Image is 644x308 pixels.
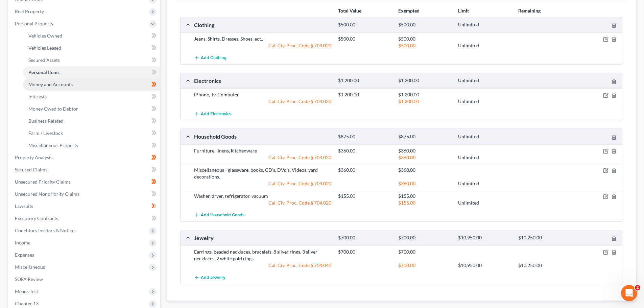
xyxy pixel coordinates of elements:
[395,98,455,105] div: $1,200.00
[395,134,455,140] div: $875.00
[194,209,244,221] button: Add Household Goods
[15,21,53,26] span: Personal Property
[9,151,160,164] a: Property Analysis
[15,240,30,245] span: Income
[395,154,455,161] div: $360.00
[28,106,78,112] span: Money Owed to Debtor
[518,8,541,14] strong: Remaining
[395,147,455,154] div: $360.00
[395,199,455,206] div: $155.00
[23,103,160,115] a: Money Owed to Debtor
[191,234,335,241] div: Jewelry
[28,142,78,148] span: Miscellaneous Property
[335,22,395,28] div: $500.00
[335,91,395,98] div: $1,200.00
[455,199,515,206] div: Unlimited
[15,228,76,233] span: Codebtors Insiders & Notices
[28,94,47,99] span: Interests
[335,235,395,241] div: $700.00
[395,167,455,173] div: $360.00
[15,301,39,306] span: Chapter 13
[23,115,160,127] a: Business Related
[191,21,335,28] div: Clothing
[338,8,361,14] strong: Total Value
[191,248,335,262] div: Earrings, beaded necklaces, bracelets, 8 silver rings, 3 silver necklaces, 2 white gold rings.
[395,77,455,84] div: $1,200.00
[28,57,60,63] span: Secured Assets
[455,22,515,28] div: Unlimited
[455,262,515,269] div: $10,950.00
[335,147,395,154] div: $360.00
[191,167,335,180] div: Miscellaneous - glassware, books, CD's, DVd's, Videos, yard decorations.
[455,235,515,241] div: $10,950.00
[9,164,160,176] a: Secured Claims
[201,275,225,281] span: Add Jewelry
[191,199,335,206] div: Cal. Civ. Proc. Code § 704.020
[395,248,455,255] div: $700.00
[455,42,515,49] div: Unlimited
[15,252,34,258] span: Expenses
[15,179,71,185] span: Unsecured Priority Claims
[201,111,231,117] span: Add Electronics
[395,91,455,98] div: $1,200.00
[191,42,335,49] div: Cal. Civ. Proc. Code § 704.020
[398,8,420,14] strong: Exempted
[191,147,335,154] div: Furniture, linens, kitchenware
[23,127,160,139] a: Farm / Livestock
[621,285,637,301] iframe: Intercom live chat
[395,193,455,199] div: $155.00
[15,8,44,14] span: Real Property
[335,134,395,140] div: $875.00
[23,78,160,91] a: Money and Accounts
[635,285,640,290] span: 2
[194,108,231,120] button: Add Electronics
[455,180,515,187] div: Unlimited
[191,154,335,161] div: Cal. Civ. Proc. Code § 704.020
[23,91,160,103] a: Interests
[191,91,335,98] div: iPhone, Tv, Computer
[201,55,226,61] span: Add Clothing
[23,66,160,78] a: Personal Items
[9,273,160,285] a: SOFA Review
[194,52,226,64] button: Add Clothing
[15,167,47,172] span: Secured Claims
[335,248,395,255] div: $700.00
[395,262,455,269] div: $700.00
[15,215,58,221] span: Executory Contracts
[191,77,335,84] div: Electronics
[395,35,455,42] div: $500.00
[455,98,515,105] div: Unlimited
[191,180,335,187] div: Cal. Civ. Proc. Code § 704.020
[15,155,52,160] span: Property Analysis
[455,134,515,140] div: Unlimited
[395,235,455,241] div: $700.00
[15,288,38,294] span: Means Test
[28,118,64,124] span: Business Related
[335,77,395,84] div: $1,200.00
[395,180,455,187] div: $360.00
[335,167,395,173] div: $360.00
[201,212,244,218] span: Add Household Goods
[395,42,455,49] div: $500.00
[23,30,160,42] a: Vehicles Owned
[15,276,43,282] span: SOFA Review
[191,98,335,105] div: Cal. Civ. Proc. Code § 704.020
[395,22,455,28] div: $500.00
[191,35,335,42] div: Jeans, Shirts, Dresses, Shoes, ect..
[194,271,225,284] button: Add Jewelry
[458,8,469,14] strong: Limit
[23,54,160,66] a: Secured Assets
[15,191,79,197] span: Unsecured Nonpriority Claims
[28,81,73,87] span: Money and Accounts
[455,154,515,161] div: Unlimited
[191,262,335,269] div: Cal. Civ. Proc. Code § 704.040
[335,35,395,42] div: $500.00
[23,139,160,151] a: Miscellaneous Property
[335,193,395,199] div: $155.00
[28,33,62,39] span: Vehicles Owned
[191,193,335,199] div: Washer, dryer, refrigerator, vacuum
[515,235,575,241] div: $10,250.00
[191,133,335,140] div: Household Goods
[23,42,160,54] a: Vehicles Leased
[15,264,45,270] span: Miscellaneous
